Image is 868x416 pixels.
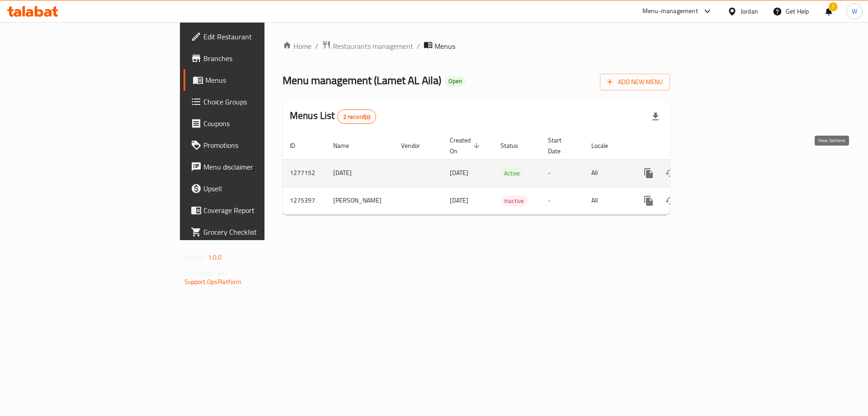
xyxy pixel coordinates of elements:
[548,135,573,156] span: Start Date
[184,47,325,69] a: Branches
[500,168,524,179] div: Active
[333,140,361,151] span: Name
[203,205,318,216] span: Coverage Report
[283,132,732,215] table: enhanced table
[660,162,681,184] button: Change Status
[326,159,394,187] td: [DATE]
[434,41,455,52] span: Menus
[500,196,528,206] span: Inactive
[208,251,222,263] span: 1.0.0
[184,26,325,47] a: Edit Restaurant
[322,40,413,52] a: Restaurants management
[337,109,377,124] div: Total records count
[852,6,857,16] span: W
[184,221,325,243] a: Grocery Checklist
[184,113,325,134] a: Coupons
[203,53,318,64] span: Branches
[741,6,758,16] div: Jordan
[184,178,325,199] a: Upsell
[541,159,584,187] td: -
[184,156,325,178] a: Menu disclaimer
[445,76,466,87] div: Open
[203,183,318,194] span: Upsell
[600,74,670,90] button: Add New Menu
[203,161,318,172] span: Menu disclaimer
[401,140,432,151] span: Vendor
[203,96,318,107] span: Choice Groups
[283,70,441,90] span: Menu management ( Lamet AL Aila )
[645,106,666,128] div: Export file
[290,109,376,124] h2: Menus List
[660,190,681,212] button: Change Status
[584,187,631,214] td: All
[417,41,420,52] li: /
[642,6,698,17] div: Menu-management
[450,194,468,206] span: [DATE]
[500,195,528,206] div: Inactive
[326,187,394,214] td: [PERSON_NAME]
[638,190,660,212] button: more
[184,276,242,288] a: Support.OpsPlatform
[184,134,325,156] a: Promotions
[500,140,530,151] span: Status
[450,135,482,156] span: Created On
[500,168,524,179] span: Active
[290,140,307,151] span: ID
[203,227,318,237] span: Grocery Checklist
[631,132,732,160] th: Actions
[184,251,207,263] span: Version:
[205,75,318,85] span: Menus
[607,76,663,88] span: Add New Menu
[203,140,318,151] span: Promotions
[338,113,376,121] span: 2 record(s)
[184,91,325,113] a: Choice Groups
[184,69,325,91] a: Menus
[184,199,325,221] a: Coverage Report
[333,41,413,52] span: Restaurants management
[541,187,584,214] td: -
[203,118,318,129] span: Coupons
[445,77,466,85] span: Open
[283,40,670,52] nav: breadcrumb
[584,159,631,187] td: All
[591,140,620,151] span: Locale
[184,267,226,279] span: Get support on:
[203,31,318,42] span: Edit Restaurant
[638,162,660,184] button: more
[450,167,468,179] span: [DATE]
